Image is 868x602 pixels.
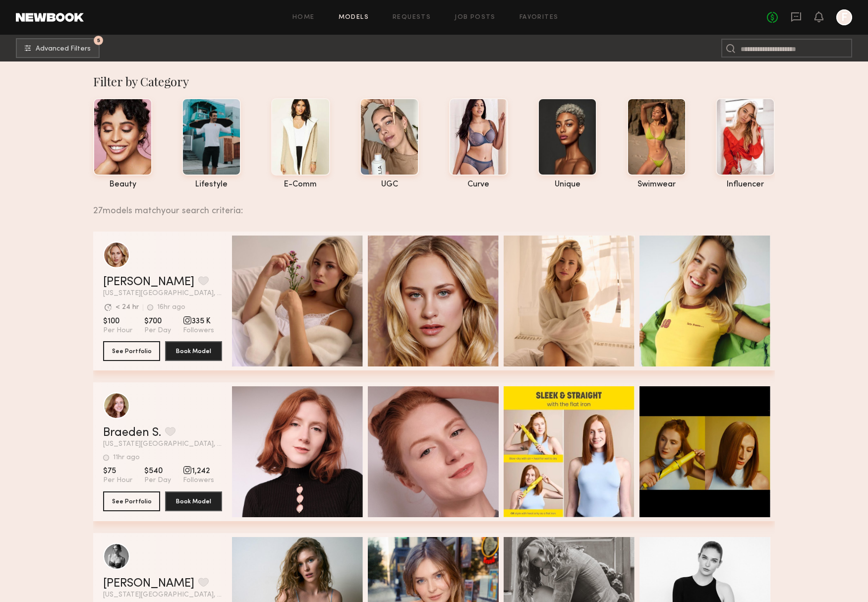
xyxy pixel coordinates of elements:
[183,476,214,485] span: Followers
[183,466,214,476] span: 1,242
[627,181,686,189] div: swimwear
[103,592,222,599] span: [US_STATE][GEOGRAPHIC_DATA], [GEOGRAPHIC_DATA]
[360,181,419,189] div: UGC
[97,38,100,43] span: 5
[716,181,775,189] div: influencer
[103,441,222,448] span: [US_STATE][GEOGRAPHIC_DATA], [GEOGRAPHIC_DATA]
[103,476,132,485] span: Per Hour
[113,454,140,461] div: 11hr ago
[93,195,767,216] div: 27 models match your search criteria:
[36,46,91,53] span: Advanced Filters
[144,316,171,326] span: $700
[339,14,369,21] a: Models
[165,341,222,361] button: Book Model
[182,181,241,189] div: lifestyle
[393,14,431,21] a: Requests
[103,491,160,511] button: See Portfolio
[449,181,508,189] div: curve
[103,341,160,361] button: See Portfolio
[103,276,194,288] a: [PERSON_NAME]
[103,316,132,326] span: $100
[93,73,775,89] div: Filter by Category
[520,14,559,21] a: Favorites
[144,326,171,335] span: Per Day
[183,326,214,335] span: Followers
[16,38,100,58] button: 5Advanced Filters
[538,181,597,189] div: unique
[271,181,330,189] div: e-comm
[103,326,132,335] span: Per Hour
[93,181,152,189] div: beauty
[103,427,161,439] a: Braeden S.
[116,304,139,311] div: < 24 hr
[165,491,222,511] button: Book Model
[292,14,315,21] a: Home
[103,578,194,590] a: [PERSON_NAME]
[144,476,171,485] span: Per Day
[455,14,496,21] a: Job Posts
[103,290,222,297] span: [US_STATE][GEOGRAPHIC_DATA], [GEOGRAPHIC_DATA]
[103,466,132,476] span: $75
[144,466,171,476] span: $540
[157,304,185,311] div: 16hr ago
[836,9,852,25] a: F
[183,316,214,326] span: 335 K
